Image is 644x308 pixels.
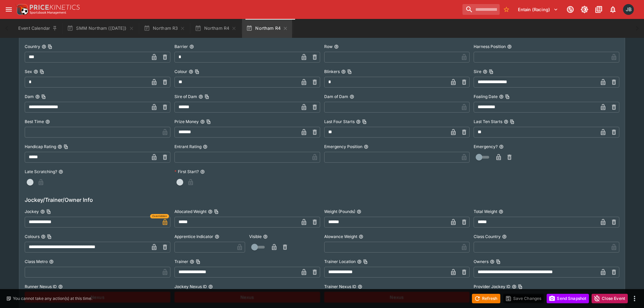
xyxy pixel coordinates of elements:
button: Copy To Clipboard [505,94,510,99]
p: Total Weight [474,209,497,214]
button: Copy To Clipboard [48,44,52,49]
p: Weight (Pounds) [324,209,355,214]
img: Sportsbook Management [30,11,66,14]
p: Dam [25,94,34,99]
div: Josh Brown [623,4,634,15]
button: Class Metro [49,259,54,264]
p: Allocated Weight [174,209,207,214]
button: Best Time [45,119,50,124]
button: Northam R3 [140,19,190,38]
h6: Jockey/Trainer/Owner Info [25,196,619,204]
button: ColoursCopy To Clipboard [41,234,46,239]
button: Copy To Clipboard [362,119,367,124]
button: Provider Jockey IDCopy To Clipboard [512,284,517,289]
button: Emergency? [499,144,504,149]
p: Last Ten Starts [474,119,502,124]
button: Northam R4 [242,19,292,38]
p: Handicap Rating [25,144,56,149]
button: SireCopy To Clipboard [483,69,487,74]
button: SexCopy To Clipboard [33,69,38,74]
button: Copy To Clipboard [41,94,46,99]
button: Late Scratching? [58,169,63,174]
p: Last Four Starts [324,119,355,124]
p: Sex [25,69,32,74]
p: Country [25,44,40,49]
p: Alowance Weight [324,234,357,239]
p: Trainer Location [324,259,356,264]
p: Apprentice Indicator [174,234,213,239]
button: First Start? [200,169,205,174]
button: Connected to PK [564,3,576,16]
button: TrainerCopy To Clipboard [190,259,194,264]
p: Visible [249,234,262,239]
button: Notifications [607,3,619,16]
button: Copy To Clipboard [347,69,352,74]
button: Documentation [593,3,605,16]
button: CountryCopy To Clipboard [42,44,46,49]
button: Last Ten StartsCopy To Clipboard [504,119,508,124]
p: Class Metro [25,259,48,264]
button: Class Country [502,234,507,239]
p: Best Time [25,119,44,124]
button: Northam R4 [191,19,241,38]
button: open drawer [3,3,15,16]
button: Emergency Position [364,144,368,149]
button: Prize MoneyCopy To Clipboard [200,119,205,124]
button: more [630,294,639,303]
button: Dam of Dam [350,94,354,99]
img: PriceKinetics Logo [15,3,28,16]
button: Event Calendar [14,19,62,38]
button: Alowance Weight [359,234,363,239]
p: Trainer Nexus ID [324,284,356,289]
button: SMM Northam ([DATE]) [63,19,138,38]
button: Copy To Clipboard [363,259,368,264]
button: Last Four StartsCopy To Clipboard [356,119,361,124]
p: Jockey Nexus ID [174,284,207,289]
p: Harness Position [474,44,506,49]
button: Sire of DamCopy To Clipboard [198,94,203,99]
p: Dam of Dam [324,94,348,99]
button: Entrant Rating [203,144,208,149]
button: Copy To Clipboard [510,119,515,124]
button: Copy To Clipboard [206,119,211,124]
button: Runner Nexus ID [58,284,63,289]
button: Copy To Clipboard [196,259,200,264]
button: Copy To Clipboard [496,259,501,264]
button: ColourCopy To Clipboard [189,69,193,74]
p: Barrier [174,44,188,49]
p: Class Country [474,234,501,239]
p: Sire of Dam [174,94,197,99]
button: Copy To Clipboard [195,69,199,74]
button: BlinkersCopy To Clipboard [341,69,346,74]
button: JockeyCopy To Clipboard [40,209,45,214]
span: Overridden [152,214,167,218]
button: Josh Brown [621,2,636,17]
p: Late Scratching? [25,169,57,174]
button: Close Event [592,294,628,303]
p: Emergency? [474,144,498,149]
button: Copy To Clipboard [489,69,494,74]
p: Colour [174,69,187,74]
p: Row [324,44,333,49]
button: Copy To Clipboard [46,209,51,214]
p: First Start? [174,169,199,174]
button: Allocated WeightCopy To Clipboard [208,209,213,214]
button: Barrier [189,44,194,49]
button: Foaling DateCopy To Clipboard [499,94,504,99]
button: Harness Position [507,44,512,49]
button: Copy To Clipboard [518,284,523,289]
p: Trainer [174,259,188,264]
button: Handicap RatingCopy To Clipboard [57,144,62,149]
button: DamCopy To Clipboard [35,94,40,99]
button: Copy To Clipboard [64,144,68,149]
button: Copy To Clipboard [214,209,219,214]
button: Jockey Nexus ID [208,284,213,289]
button: Trainer Nexus ID [358,284,362,289]
p: Colours [25,234,40,239]
button: Row [334,44,339,49]
button: Refresh [472,294,500,303]
button: Send Snapshot [547,294,589,303]
button: Toggle light/dark mode [578,3,591,16]
input: search [462,4,500,15]
button: Trainer LocationCopy To Clipboard [357,259,362,264]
